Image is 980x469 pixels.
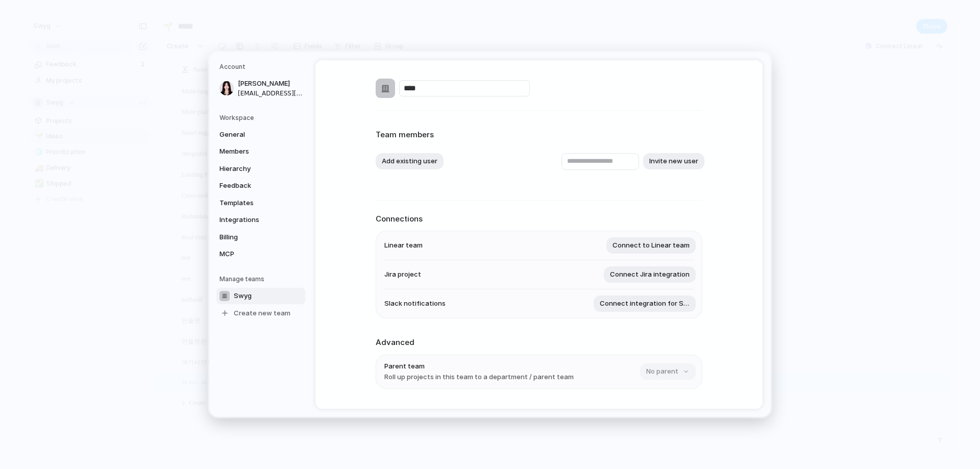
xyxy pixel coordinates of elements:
h5: Workspace [219,113,305,122]
span: Hierarchy [219,164,285,174]
span: Linear team [384,240,423,251]
a: [PERSON_NAME][EMAIL_ADDRESS][DOMAIN_NAME] [216,76,305,101]
span: Roll up projects in this team to a department / parent team [384,372,574,382]
a: Templates [216,195,305,211]
button: Connect Jira integration [604,266,696,283]
span: MCP [219,249,285,259]
a: Feedback [216,178,305,194]
span: Parent team [384,361,574,372]
h2: Advanced [376,337,702,349]
span: Create new team [234,308,290,318]
h2: Danger zone [376,407,702,419]
span: Connect to Linear team [612,240,690,251]
a: Swyg [216,288,305,304]
span: Jira project [384,269,421,280]
span: Integrations [219,215,285,225]
span: General [219,130,285,140]
span: Billing [219,232,285,242]
button: Connect to Linear team [606,237,696,254]
h2: Connections [376,213,702,225]
span: Members [219,146,285,157]
button: Invite new user [643,153,704,169]
a: Integrations [216,212,305,228]
span: Connect integration for Slack [600,299,690,309]
a: Connect Jira integration [604,266,694,283]
h5: Account [219,62,305,71]
a: Hierarchy [216,161,305,177]
span: Swyg [234,291,252,301]
span: Slack notifications [384,299,446,309]
h5: Manage teams [219,275,305,284]
span: [PERSON_NAME] [238,79,303,89]
span: [EMAIL_ADDRESS][DOMAIN_NAME] [238,89,303,98]
a: Create new team [216,305,305,322]
span: Feedback [219,181,285,191]
a: Members [216,143,305,160]
a: MCP [216,246,305,262]
span: Templates [219,198,285,208]
a: Connect to Linear team [606,237,694,254]
button: Add existing user [376,153,444,169]
span: Connect Jira integration [610,269,690,280]
a: Billing [216,229,305,245]
button: Connect integration for Slack [594,295,696,312]
a: General [216,127,305,143]
h2: Team members [376,129,702,141]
